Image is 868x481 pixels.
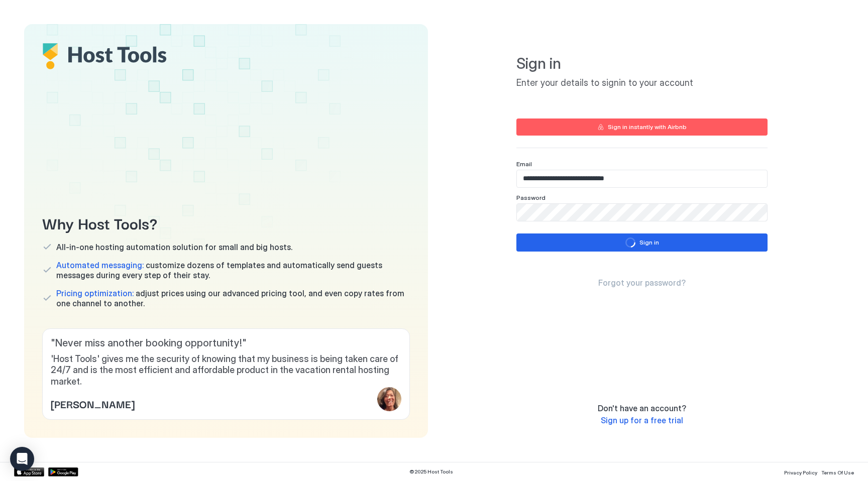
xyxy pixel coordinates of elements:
span: Pricing optimization: [56,288,134,298]
a: App Store [14,467,44,476]
input: Input Field [517,170,767,187]
span: 'Host Tools' gives me the security of knowing that my business is being taken care of 24/7 and is... [51,353,401,388]
a: Forgot your password? [598,278,686,288]
div: Sign in instantly with Airbnb [608,123,687,132]
span: Sign in [516,54,768,73]
a: Terms Of Use [821,466,854,477]
div: profile [377,387,401,411]
div: Sign in [639,238,659,247]
span: customize dozens of templates and automatically send guests messages during every step of their s... [56,260,410,280]
span: Email [516,160,532,168]
span: Don't have an account? [598,403,686,413]
button: loadingSign in [516,233,768,252]
span: Why Host Tools? [42,211,410,234]
a: Sign up for a free trial [601,415,683,426]
a: Google Play Store [48,467,78,476]
input: Input Field [517,204,767,221]
span: Forgot your password? [598,278,686,288]
span: All-in-one hosting automation solution for small and big hosts. [56,242,292,252]
span: Terms Of Use [821,469,854,475]
span: © 2025 Host Tools [409,468,453,475]
button: Sign in instantly with Airbnb [516,118,768,136]
div: Open Intercom Messenger [10,447,34,471]
a: Privacy Policy [784,466,817,477]
span: " Never miss another booking opportunity! " [51,337,401,349]
span: Automated messaging: [56,260,144,270]
span: Enter your details to signin to your account [516,77,768,89]
span: [PERSON_NAME] [51,396,135,411]
span: adjust prices using our advanced pricing tool, and even copy rates from one channel to another. [56,288,410,308]
span: Password [516,194,546,201]
div: loading [625,237,635,248]
span: Privacy Policy [784,469,817,475]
